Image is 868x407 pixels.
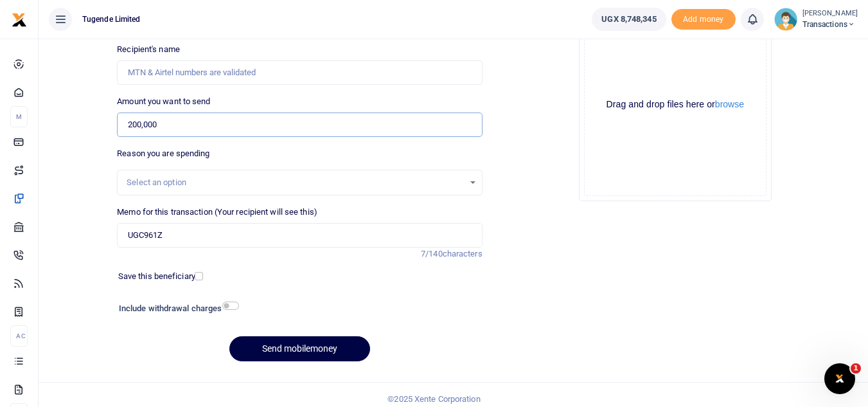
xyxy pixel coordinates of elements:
img: profile-user [774,8,797,31]
span: UGX 8,748,345 [601,13,656,26]
span: 1 [851,363,861,374]
img: logo-small [12,12,27,28]
small: [PERSON_NAME] [802,8,858,19]
iframe: Intercom live chat [824,363,855,394]
div: File Uploader [579,8,772,201]
li: Toup your wallet [671,9,736,30]
a: profile-user [PERSON_NAME] Transactions [774,8,858,31]
div: Select an option [127,176,463,189]
li: Ac [10,325,28,347]
label: Recipient's name [117,43,180,56]
label: Reason you are spending [117,147,209,160]
input: Enter extra information [117,223,482,248]
div: Drag and drop files here or [585,98,766,111]
label: Memo for this transaction (Your recipient will see this) [117,206,317,219]
span: Tugende Limited [77,14,146,25]
h6: Include withdrawal charges [119,303,233,314]
button: Send mobilemoney [229,336,370,361]
li: M [10,106,28,127]
a: UGX 8,748,345 [592,8,666,31]
span: 7/140 [421,249,443,258]
span: Add money [671,9,736,30]
input: UGX [117,113,482,137]
label: Save this beneficiary [118,270,195,283]
span: Transactions [802,19,858,30]
button: browse [715,100,744,109]
input: MTN & Airtel numbers are validated [117,60,482,85]
label: Amount you want to send [117,95,210,108]
a: logo-small logo-large logo-large [12,14,27,24]
span: characters [443,249,483,258]
li: Wallet ballance [587,8,671,31]
a: Add money [671,14,736,23]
